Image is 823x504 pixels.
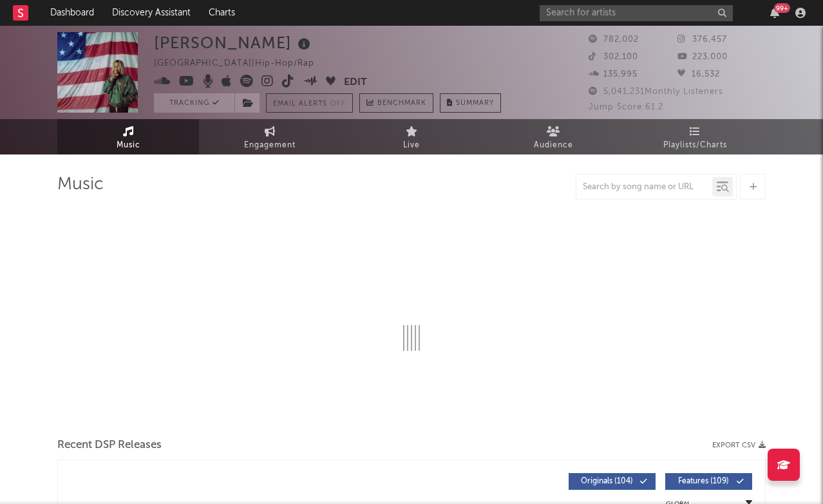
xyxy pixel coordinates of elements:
[589,103,663,111] span: Jump Score: 61.2
[569,473,656,490] button: Originals(104)
[377,96,426,111] span: Benchmark
[359,93,433,113] a: Benchmark
[344,75,367,91] button: Edit
[576,182,712,192] input: Search by song name or URL
[330,100,346,107] em: Off
[677,70,720,79] span: 16,532
[774,3,790,13] div: 99 +
[57,438,162,453] span: Recent DSP Releases
[154,56,329,71] div: [GEOGRAPHIC_DATA] | Hip-Hop/Rap
[589,88,723,96] span: 5,041,231 Monthly Listeners
[665,473,752,490] button: Features(109)
[770,8,779,18] button: 99+
[244,138,296,153] span: Engagement
[403,138,420,153] span: Live
[663,138,727,153] span: Playlists/Charts
[456,100,494,107] span: Summary
[154,32,314,53] div: [PERSON_NAME]
[577,478,636,485] span: Originals ( 104 )
[266,93,353,113] button: Email AlertsOff
[57,119,199,154] a: Music
[440,93,501,113] button: Summary
[624,119,766,154] a: Playlists/Charts
[154,93,234,113] button: Tracking
[677,53,728,61] span: 223,000
[589,35,639,44] span: 782,002
[674,478,733,485] span: Features ( 109 )
[482,119,624,154] a: Audience
[677,35,727,44] span: 376,457
[341,119,482,154] a: Live
[199,119,341,154] a: Engagement
[117,138,140,153] span: Music
[712,442,766,449] button: Export CSV
[589,70,638,79] span: 135,995
[540,5,733,21] input: Search for artists
[534,138,573,153] span: Audience
[589,53,638,61] span: 302,100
